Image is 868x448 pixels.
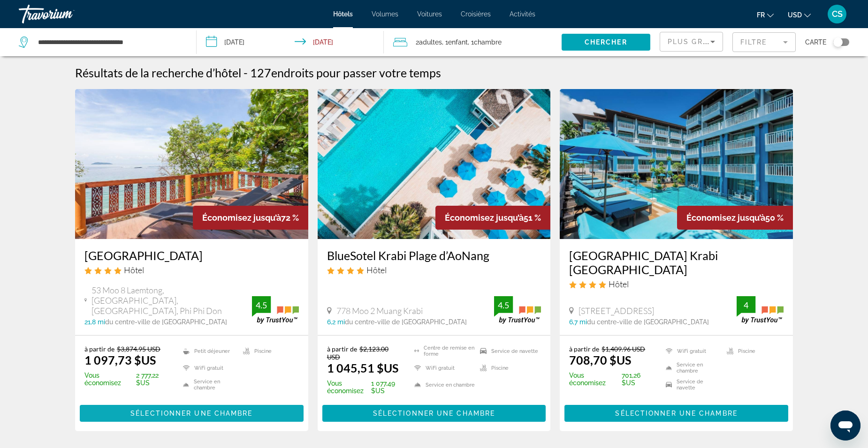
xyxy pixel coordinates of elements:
span: Vous économisez [327,380,369,395]
span: Carte [805,36,826,49]
button: Chercher [562,34,650,51]
span: Économisez jusqu’à [686,213,765,223]
span: du centre-ville de [GEOGRAPHIC_DATA] [587,318,709,326]
span: Hôtel [124,265,144,275]
button: Filtre [732,32,796,52]
span: Chambre [474,38,502,46]
img: Image de l’hôtel [560,89,793,239]
font: Service en chambre [426,382,475,388]
div: 50 % [677,206,793,230]
div: Hôtel 4 étoiles [569,279,784,289]
span: Sélectionner une chambre [615,410,737,417]
font: WiFi gratuit [426,365,455,371]
a: Volumes [372,10,398,18]
span: USD [788,11,802,19]
span: Enfant [448,38,468,46]
span: Hôtel [366,265,387,275]
button: Menu utilisateur [825,4,849,24]
font: 701,26 $US [622,372,654,387]
a: [GEOGRAPHIC_DATA] Krabi [GEOGRAPHIC_DATA] [569,248,784,276]
font: Service en chambre [677,362,723,374]
del: $1,409.96 USD [602,345,645,353]
span: endroits pour passer votre temps [271,66,441,80]
del: $3,874.95 USD [117,345,160,353]
span: 53 Moo 8 Laemtong, [GEOGRAPHIC_DATA], [GEOGRAPHIC_DATA], Phi Phi Don [91,285,251,316]
button: Date d’arrivée : 26 déc. 2025 Date de départ : 31 déc. 2025 [197,28,384,56]
font: WiFi gratuit [194,365,223,371]
span: du centre-ville de [GEOGRAPHIC_DATA] [345,318,467,326]
img: trustyou-badge.svg [737,296,784,324]
a: Hôtels [333,10,353,18]
font: 1 077,49 $US [371,380,402,395]
span: Fr [757,11,765,19]
span: 21,8 mi [84,318,105,326]
a: Image de l’hôtel [75,89,308,239]
span: Plus grandes économies [668,38,780,45]
span: du centre-ville de [GEOGRAPHIC_DATA] [105,318,227,326]
span: Chercher [585,38,627,46]
span: Hôtel [609,279,629,289]
iframe: Bouton de lancement de la fenêtre de messagerie [830,411,860,441]
img: trustyou-badge.svg [494,296,541,324]
a: [GEOGRAPHIC_DATA] [84,248,299,262]
font: Centre de remise en forme [424,345,475,357]
font: Piscine [738,348,755,354]
div: 4 [737,299,755,311]
font: Service en chambre [194,379,239,391]
span: Économisez jusqu’à [445,213,524,223]
span: Économisez jusqu’à [202,213,281,223]
div: 72 % [193,206,308,230]
span: Vous économisez [84,372,134,387]
mat-select: Trier par [668,36,715,47]
ins: 1 045,51 $US [327,361,398,375]
span: 6,7 mi [569,318,587,326]
font: WiFi gratuit [677,348,706,354]
font: , 1 [468,38,474,46]
font: Petit déjeuner [194,348,230,354]
a: Image de l’hôtel [318,89,551,239]
ins: 708,70 $US [569,353,631,367]
a: Sélectionner une chambre [322,407,546,418]
button: Voyageurs : 2 adultes, 1 enfant [384,28,562,56]
button: Sélectionner une chambre [80,405,304,422]
h2: 127 [250,66,441,80]
a: Voitures [417,10,442,18]
h1: Résultats de la recherche d’hôtel [75,66,241,80]
span: à partir de [84,345,114,353]
span: Sélectionner une chambre [373,410,495,417]
div: 51 % [435,206,550,230]
a: Sélectionner une chambre [80,407,304,418]
font: Piscine [491,365,509,371]
span: CS [832,9,843,19]
span: Sélectionner une chambre [130,410,252,417]
a: Activités [510,10,535,18]
button: Sélectionner une chambre [322,405,546,422]
span: Vous économisez [569,372,619,387]
div: 4.5 [252,299,271,311]
button: Changer de devise [788,8,811,22]
span: [STREET_ADDRESS] [579,306,654,316]
del: $2,123.00 USD [327,345,388,361]
div: Hôtel 4 étoiles [327,265,541,275]
div: Hôtel 4 étoiles [84,265,299,275]
span: Adultes [419,38,442,46]
a: Travorium [19,2,113,26]
span: à partir de [569,345,599,353]
a: BlueSotel Krabi Plage d’AoNang [327,248,541,262]
span: 6,2 mi [327,318,345,326]
font: 2 [416,38,419,46]
span: à partir de [327,345,357,353]
a: Croisières [461,10,491,18]
img: trustyou-badge.svg [252,296,299,324]
font: Piscine [254,348,272,354]
a: Sélectionner une chambre [564,407,788,418]
span: - [244,66,248,80]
